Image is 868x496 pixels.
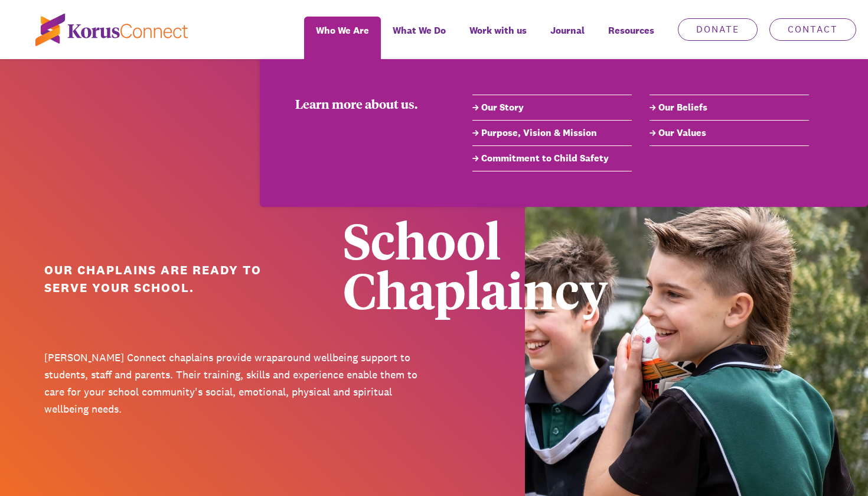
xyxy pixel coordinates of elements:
div: School Chaplaincy [343,215,724,314]
span: Who We Are [316,22,369,39]
a: Our Beliefs [650,101,809,115]
a: Purpose, Vision & Mission [472,126,632,140]
h1: Our chaplains are ready to serve your school. [44,261,325,296]
span: Work with us [469,22,527,39]
span: What We Do [393,22,446,39]
a: What We Do [381,17,458,59]
p: [PERSON_NAME] Connect chaplains provide wraparound wellbeing support to students, staff and paren... [44,349,425,417]
a: Contact [769,18,856,41]
a: Work with us [458,17,539,59]
div: Resources [596,17,666,59]
a: Who We Are [304,17,381,59]
div: Learn more about us. [295,95,437,112]
span: Journal [550,22,585,39]
a: Donate [678,18,758,41]
a: Commitment to Child Safety [472,151,632,166]
img: korus-connect%2Fc5177985-88d5-491d-9cd7-4a1febad1357_logo.svg [35,14,188,46]
a: Journal [539,17,596,59]
a: Our Values [650,126,809,140]
a: Our Story [472,101,632,115]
